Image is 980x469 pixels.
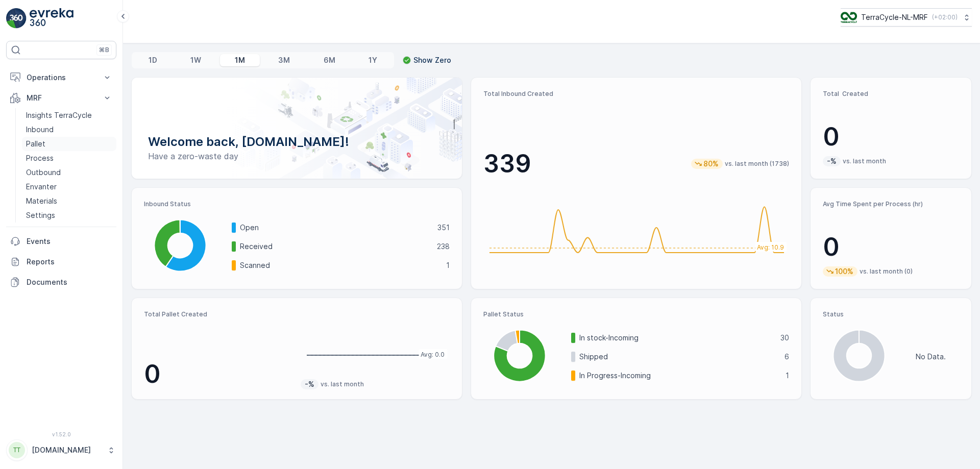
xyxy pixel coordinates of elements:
[841,8,972,27] button: TerraCycle-NL-MRF(+02:00)
[9,442,25,458] div: TT
[823,310,959,318] p: Status
[324,55,335,65] p: 6M
[27,72,96,83] p: Operations
[861,12,928,22] p: TerraCycle-NL-MRF
[278,55,290,65] p: 3M
[27,257,112,267] p: Reports
[144,310,292,318] p: Total Pallet Created
[6,8,27,29] img: logo
[823,90,959,98] p: Total Created
[6,67,116,88] button: Operations
[843,157,886,165] p: vs. last month
[26,125,54,135] p: Inbound
[785,352,789,362] p: 6
[841,12,857,23] img: TC_v739CUj.png
[834,266,854,277] p: 100%
[190,55,201,65] p: 1W
[240,223,431,233] p: Open
[32,445,102,455] p: [DOMAIN_NAME]
[860,267,913,276] p: vs. last month (0)
[725,160,789,168] p: vs. last month (1738)
[149,55,157,65] p: 1D
[26,210,55,220] p: Settings
[579,371,779,381] p: In Progress-Incoming
[786,371,789,381] p: 1
[304,379,315,389] p: -%
[413,55,451,65] p: Show Zero
[22,165,116,180] a: Outbound
[22,137,116,151] a: Pallet
[823,121,959,152] p: 0
[26,196,57,206] p: Materials
[446,260,450,270] p: 1
[579,352,778,362] p: Shipped
[6,439,116,461] button: TT[DOMAIN_NAME]
[27,93,96,103] p: MRF
[22,194,116,208] a: Materials
[22,122,116,137] a: Inbound
[6,252,116,272] a: Reports
[99,46,109,54] p: ⌘B
[6,431,116,437] span: v 1.52.0
[26,110,92,120] p: Insights TerraCycle
[780,333,789,343] p: 30
[22,208,116,223] a: Settings
[148,150,446,162] p: Have a zero-waste day
[22,151,116,165] a: Process
[148,134,446,150] p: Welcome back, [DOMAIN_NAME]!
[22,108,116,122] a: Insights TerraCycle
[26,139,45,149] p: Pallet
[483,310,789,318] p: Pallet Status
[916,352,946,362] p: No Data.
[144,200,450,208] p: Inbound Status
[6,231,116,252] a: Events
[483,90,789,98] p: Total Inbound Created
[932,13,958,21] p: ( +02:00 )
[144,359,292,389] p: 0
[6,272,116,292] a: Documents
[823,200,959,208] p: Avg Time Spent per Process (hr)
[579,333,774,343] p: In stock-Incoming
[240,260,439,270] p: Scanned
[321,380,364,388] p: vs. last month
[483,149,531,179] p: 339
[437,241,450,252] p: 238
[369,55,377,65] p: 1Y
[235,55,245,65] p: 1M
[823,232,959,262] p: 0
[26,167,61,178] p: Outbound
[240,241,430,252] p: Received
[702,159,720,169] p: 80%
[826,156,838,166] p: -%
[22,180,116,194] a: Envanter
[437,223,450,233] p: 351
[30,8,73,29] img: logo_light-DOdMpM7g.png
[26,182,57,192] p: Envanter
[26,153,54,163] p: Process
[27,277,112,287] p: Documents
[27,236,112,246] p: Events
[6,88,116,108] button: MRF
